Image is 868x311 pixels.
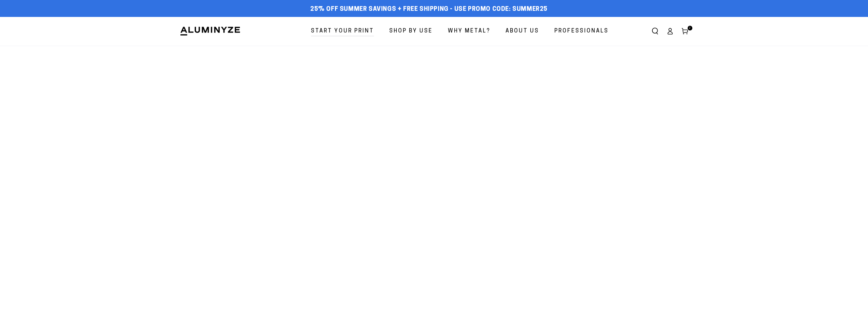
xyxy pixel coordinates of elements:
span: About Us [506,26,539,36]
a: Shop By Use [384,22,438,40]
a: Start Your Print [306,22,379,40]
span: 2 [689,26,691,30]
span: 25% off Summer Savings + Free Shipping - Use Promo Code: SUMMER25 [310,6,548,13]
a: Why Metal? [443,22,495,40]
span: Why Metal? [448,26,490,36]
a: About Us [500,22,544,40]
span: Shop By Use [389,26,433,36]
summary: Search our site [648,24,663,39]
img: Aluminyze [180,26,241,36]
span: Professionals [554,26,609,36]
span: Start Your Print [311,26,374,36]
a: Professionals [549,22,614,40]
